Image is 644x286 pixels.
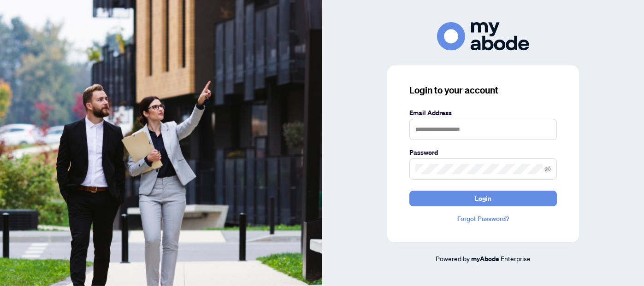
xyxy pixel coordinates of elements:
a: myAbode [471,254,499,264]
label: Password [409,147,557,158]
h3: Login to your account [409,84,557,97]
button: Login [409,191,557,206]
a: Forgot Password? [409,214,557,224]
span: eye-invisible [544,166,551,172]
span: Powered by [436,254,470,263]
span: Login [475,191,491,206]
span: Enterprise [501,254,531,263]
label: Email Address [409,108,557,118]
img: ma-logo [437,22,529,50]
